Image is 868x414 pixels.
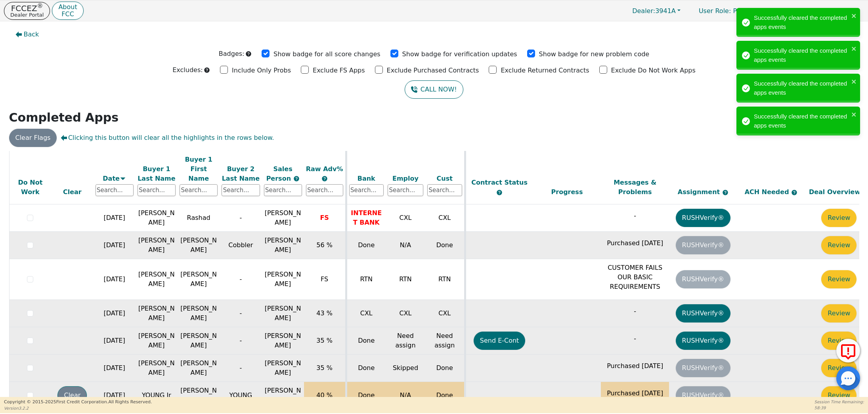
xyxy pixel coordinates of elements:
td: CXL [346,300,386,327]
td: [DATE] [94,355,136,382]
input: Search... [349,184,384,196]
span: [PERSON_NAME] [265,271,301,288]
div: Buyer 2 Last Name [222,164,260,183]
span: 56 % [316,241,333,249]
input: Search... [222,184,260,196]
td: INTERNET BANK [346,204,386,232]
td: CXL [386,204,425,232]
input: Search... [427,184,462,196]
td: YOUNG [220,382,262,409]
input: Search... [138,184,176,196]
td: [DATE] [94,259,136,300]
td: [PERSON_NAME] [136,232,178,259]
button: Review [821,236,857,254]
button: 3941A:[PERSON_NAME] [767,5,864,17]
td: Done [346,327,386,355]
button: Review [821,359,857,377]
td: N/A [386,382,425,409]
sup: ® [37,2,43,10]
td: Done [425,355,465,382]
span: 40 % [316,391,333,399]
td: RTN [346,259,386,300]
button: Report Error to FCC [836,339,860,362]
p: Badges: [219,49,245,59]
td: Done [425,232,465,259]
div: Date [96,174,134,183]
td: [PERSON_NAME] [136,204,178,232]
button: Review [821,304,857,322]
div: Buyer 1 First Name [180,155,218,183]
strong: Completed Apps [9,111,119,124]
td: N/A [386,232,425,259]
p: FCCEZ [10,4,44,12]
td: [PERSON_NAME] [178,232,220,259]
button: Review [821,332,857,350]
button: Review [821,386,857,404]
span: [PERSON_NAME] [265,359,301,376]
p: Version 3.2.2 [4,405,152,411]
div: Successfully cleared the completed apps events [754,13,849,31]
span: ACH Needed [745,188,792,196]
p: Show badge for all score changes [273,50,380,59]
input: Search... [96,184,134,196]
span: 35 % [316,337,333,344]
div: Bank [349,174,384,183]
td: Done [425,382,465,409]
a: User Role: Primary [691,3,765,19]
span: 43 % [316,309,333,317]
span: [PERSON_NAME] [265,237,301,254]
button: Review [821,270,857,288]
td: [DATE] [94,382,136,409]
button: CALL NOW! [405,80,463,99]
td: Done [346,232,386,259]
div: Do Not Work [11,178,50,197]
p: CUSTOMER FAILS OUR BASIC REQUIREMENTS [603,263,667,292]
button: RUSHVerify® [676,209,730,227]
span: FS [320,214,329,221]
span: Assignment [678,188,722,196]
span: Dealer: [632,7,655,15]
p: Primary [691,3,765,19]
td: Need assign [386,327,425,355]
td: - [220,327,262,355]
button: FCCEZ®Dealer Portal [4,2,50,20]
td: Skipped [386,355,425,382]
div: Progress [535,187,599,197]
div: Employ [388,174,423,183]
button: RUSHVerify® [676,304,730,322]
button: close [851,110,857,119]
div: Successfully cleared the completed apps events [754,112,849,130]
td: [PERSON_NAME] [136,300,178,327]
button: AboutFCC [52,2,83,20]
span: 3941A [632,7,676,15]
p: - [603,307,667,316]
p: Copyright © 2015- 2025 First Credit Corporation. [4,399,152,406]
span: Raw Adv% [306,165,343,172]
td: RTN [386,259,425,300]
td: [PERSON_NAME] [136,327,178,355]
div: Buyer 1 Last Name [138,164,176,183]
td: - [220,259,262,300]
a: Dealer:3941A [624,5,689,17]
td: Done [346,382,386,409]
td: [PERSON_NAME] [136,259,178,300]
div: Successfully cleared the completed apps events [754,79,849,97]
p: Session Time Remaining: [814,399,864,405]
p: Purchased [DATE] [603,389,667,398]
td: [PERSON_NAME] [178,259,220,300]
button: Clear Flags [9,129,57,147]
td: - [220,204,262,232]
span: All Rights Reserved. [108,399,152,404]
td: [DATE] [94,232,136,259]
input: Search... [264,184,302,196]
p: About [58,4,77,10]
span: User Role : [699,7,731,15]
td: CXL [425,300,465,327]
td: - [220,300,262,327]
div: Messages & Problems [603,178,667,197]
p: Include Only Probs [232,66,291,75]
span: Back [24,30,39,39]
button: Clear [57,386,87,404]
td: Rashad [178,204,220,232]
